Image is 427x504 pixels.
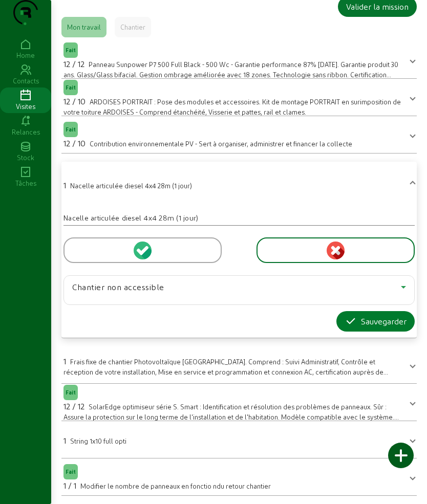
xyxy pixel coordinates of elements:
[61,388,417,417] mat-expansion-panel-header: Fait12 / 12SolarEdge optimiseur série S. Smart : Identification et résolution des problèmes de pa...
[61,350,417,379] mat-expansion-panel-header: 1Frais fixe de chantier Photovoltaïque [GEOGRAPHIC_DATA]. Comprend : Suivi Administratif, Contrôl...
[346,1,409,13] div: Valider la mission
[63,96,86,106] span: 12 / 10
[90,140,352,147] span: Contribution environnementale PV - Sert à organiser, administrer et financer la collecte
[67,23,101,32] div: Mon travail
[63,480,76,490] span: 1 / 1
[63,403,399,430] span: SolarEdge optimiseur série S. Smart : Identification et résolution des problèmes de panneaux. Sûr...
[63,98,401,116] span: ARDOISES PORTRAIT : Pose des modules et accessoires. Kit de montage PORTRAIT en surimposition de ...
[61,203,417,334] div: 1Nacelle articulée diesel 4x4 28m (1 jour)
[66,468,76,475] span: Fait
[66,126,76,133] span: Fait
[120,23,145,32] div: Chantier
[345,315,407,327] div: Sauvegarder
[61,46,417,74] mat-expansion-panel-header: Fait12 / 12Panneau Sunpower P7 500 Full Black - 500 Wc - Garantie performance 87% [DATE]. Garanti...
[61,83,417,112] mat-expansion-panel-header: Fait12 / 10ARDOISES PORTRAIT : Pose des modules et accessoires. Kit de montage PORTRAIT en surimp...
[63,138,86,148] span: 12 / 10
[63,60,398,87] span: Panneau Sunpower P7 500 Full Black - 500 Wc - Garantie performance 87% [DATE]. Garantie produit 3...
[63,59,84,69] span: 12 / 12
[63,435,66,445] span: 1
[72,282,164,292] span: Chantier non accessible
[63,213,415,223] div: Nacelle articulée diesel 4x4 28m (1 jour)
[61,463,417,491] mat-expansion-panel-header: Fait1 / 1Modifier le nombre de panneaux en fonctio ndu retour chantier
[336,311,415,332] button: Sauvegarder
[61,120,417,149] mat-expansion-panel-header: Fait12 / 10Contribution environnementale PV - Sert à organiser, administrer et financer la collecte
[66,389,76,396] span: Fait
[63,180,66,190] span: 1
[61,166,417,203] mat-expansion-panel-header: 1Nacelle articulée diesel 4x4 28m (1 jour)
[66,84,76,91] span: Fait
[70,182,192,189] span: Nacelle articulée diesel 4x4 28m (1 jour)
[66,47,76,54] span: Fait
[63,356,66,366] span: 1
[63,358,388,385] span: Frais fixe de chantier Photovoltaïque [GEOGRAPHIC_DATA]. Comprend : Suivi Administratif, Contrôle...
[70,437,126,445] span: String 1x10 full opti
[80,482,271,490] span: Modifier le nombre de panneaux en fonctio ndu retour chantier
[63,401,84,411] span: 12 / 12
[61,425,417,454] mat-expansion-panel-header: 1String 1x10 full opti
